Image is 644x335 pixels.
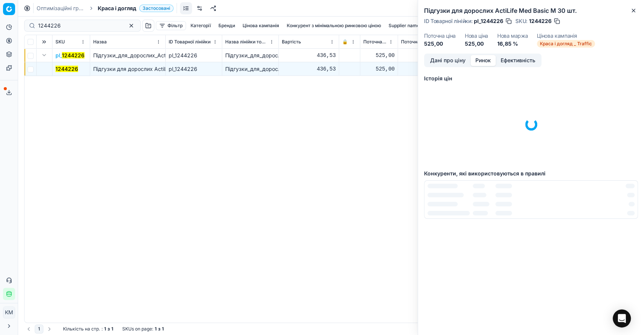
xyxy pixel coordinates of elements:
[122,326,153,332] span: SKUs on page :
[158,326,160,332] strong: з
[465,33,488,38] dt: Нова ціна
[496,55,540,66] button: Ефективність
[537,40,595,48] span: Краса і догляд _ Traffic
[225,39,268,45] span: Назва лінійки товарів
[425,55,470,66] button: Дані про ціну
[37,5,174,12] nav: breadcrumb
[93,66,225,72] span: Підгузки для дорослих ActiLife Med Basic M 30 шт.
[363,65,395,73] div: 525,00
[93,52,231,58] span: Підгузки_для_дорослих_ActiLife_Med_Basic_M_30_шт.
[98,5,136,12] span: Краса і догляд
[465,40,488,48] dd: 525,00
[63,326,100,332] span: Кількість на стр.
[363,52,395,59] div: 525,00
[363,39,387,45] span: Поточна ціна
[470,55,496,66] button: Ринок
[108,326,110,332] strong: з
[111,326,113,332] strong: 1
[155,326,157,332] strong: 1
[401,39,444,45] span: Поточна промо ціна
[497,33,528,38] dt: Нова маржа
[386,21,423,30] button: Supplier name
[342,39,348,45] span: 🔒
[98,5,174,12] span: Краса і доглядЗастосовані
[529,17,552,25] span: 1244226
[62,52,85,58] mark: 1244226
[169,52,219,59] div: pl_1244226
[225,52,275,59] div: Підгузки_для_дорослих_ActiLife_Med_Basic_M_30_шт.
[613,309,631,327] div: Open Intercom Messenger
[169,65,219,73] div: pl_1244226
[45,324,54,333] button: Go to next page
[284,21,384,30] button: Конкурент з мінімальною ринковою ціною
[55,52,85,59] button: pl_1244226
[3,306,15,318] button: КM
[424,75,638,82] h5: Історія цін
[282,39,301,45] span: Вартість
[24,324,54,333] nav: pagination
[35,324,43,333] button: 1
[424,40,456,48] dd: 525,00
[424,6,638,15] h2: Підгузки для дорослих ActiLife Med Basic M 30 шт.
[225,65,275,73] div: Підгузки_для_дорослих_ActiLife_Med_Basic_M_30_шт.
[188,21,214,30] button: Категорії
[215,21,238,30] button: Бренди
[497,40,528,48] dd: 16,85 %
[515,18,527,24] span: SKU :
[55,39,65,45] span: SKU
[169,39,211,45] span: ID Товарної лінійки
[474,17,503,25] span: pl_1244226
[93,39,107,45] span: Назва
[55,66,78,72] mark: 1244226
[162,326,164,332] strong: 1
[537,33,595,38] dt: Цінова кампанія
[55,52,85,59] span: pl_
[104,326,106,332] strong: 1
[282,52,336,59] div: 436,53
[424,18,472,24] span: ID Товарної лінійки :
[401,52,451,59] div: 525,00
[240,21,282,30] button: Цінова кампанія
[63,326,113,332] div: :
[401,65,451,73] div: 525,00
[38,22,121,29] input: Пошук по SKU або назві
[40,37,49,46] button: Expand all
[24,324,33,333] button: Go to previous page
[3,307,15,318] span: КM
[37,5,85,12] a: Оптимізаційні групи
[55,65,78,73] button: 1244226
[282,65,336,73] div: 436,53
[424,170,638,177] h5: Конкуренти, які використовуються в правилі
[424,33,456,38] dt: Поточна ціна
[139,5,174,12] span: Застосовані
[40,51,49,60] button: Expand
[156,21,186,30] button: Фільтр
